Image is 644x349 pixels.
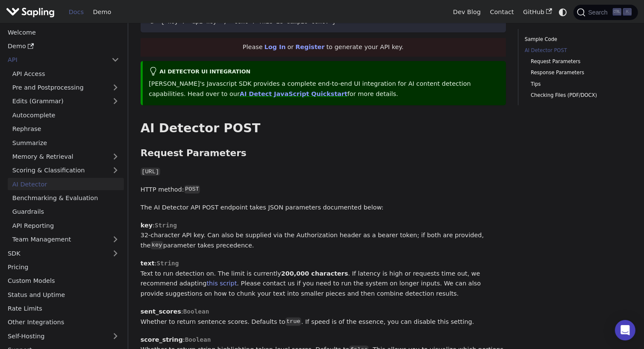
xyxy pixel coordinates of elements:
[185,336,211,343] span: Boolean
[295,44,324,50] a: Register
[150,241,163,250] code: key
[240,90,347,97] a: AI Detect JavaScript Quickstart
[156,260,179,267] span: String
[3,316,124,329] a: Other Integrations
[3,247,107,259] a: SDK
[141,121,506,136] h2: AI Detector POST
[623,8,632,16] kbd: K
[281,270,348,277] strong: 200,000 characters
[8,219,124,232] a: API Reporting
[8,164,124,177] a: Scoring & Classification
[3,40,124,52] a: Demo
[531,80,626,88] a: Tips
[265,44,286,50] a: Log In
[141,185,506,195] p: HTTP method:
[3,275,124,287] a: Custom Models
[615,320,635,340] div: Open Intercom Messenger
[8,151,124,163] a: Memory & Retrieval
[64,6,88,19] a: Docs
[8,81,124,94] a: Pre and Postprocessing
[141,308,181,315] strong: sent_scores
[525,35,629,44] a: Sample Code
[531,91,626,99] a: Checking Files (PDF/DOCX)
[141,307,506,327] p: : Whether to return sentence scores. Defaults to . If speed is of the essence, you can disable th...
[141,38,506,57] div: Please or to generate your API key.
[141,222,153,229] strong: key
[3,288,124,301] a: Status and Uptime
[149,79,500,99] p: [PERSON_NAME]'s Javascript SDK provides a complete end-to-end UI integration for AI content detec...
[3,302,124,315] a: Rate Limits
[8,67,124,80] a: API Access
[8,137,124,149] a: Summarize
[207,280,237,287] a: this script
[3,54,107,66] a: API
[3,330,124,342] a: Self-Hosting
[8,178,124,190] a: AI Detector
[183,308,209,315] span: Boolean
[88,6,116,19] a: Demo
[525,47,629,55] a: AI Detector POST
[518,6,556,19] a: GitHub
[8,123,124,135] a: Rephrase
[3,261,124,273] a: Pricing
[557,6,569,18] button: Switch between dark and light mode (currently system mode)
[6,6,55,18] img: Sapling.ai
[147,19,339,25] span: -d '{"key":"<api-key>", "text":"This is sample text."}'
[8,206,124,218] a: Guardrails
[8,233,124,246] a: Team Management
[8,95,124,108] a: Edits (Grammar)
[184,185,200,194] code: POST
[141,203,506,213] p: The AI Detector API POST endpoint takes JSON parameters documented below:
[6,6,58,18] a: Sapling.ai
[149,67,500,77] div: AI Detector UI integration
[531,69,626,77] a: Response Parameters
[107,54,124,66] button: Collapse sidebar category 'API'
[141,221,506,251] p: : 32-character API key. Can also be supplied via the Authorization header as a bearer token; if b...
[3,26,124,38] a: Welcome
[531,58,626,66] a: Request Parameters
[285,317,302,326] code: true
[141,260,155,267] strong: text
[155,222,177,229] span: String
[141,148,506,159] h3: Request Parameters
[448,6,485,19] a: Dev Blog
[141,336,183,343] strong: score_string
[8,192,124,204] a: Benchmarking & Evaluation
[141,259,506,299] p: : Text to run detection on. The limit is currently . If latency is high or requests time out, we ...
[485,6,519,19] a: Contact
[573,5,638,20] button: Search (Ctrl+K)
[585,9,613,16] span: Search
[8,109,124,121] a: Autocomplete
[107,247,124,259] button: Expand sidebar category 'SDK'
[141,168,160,176] code: [URL]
